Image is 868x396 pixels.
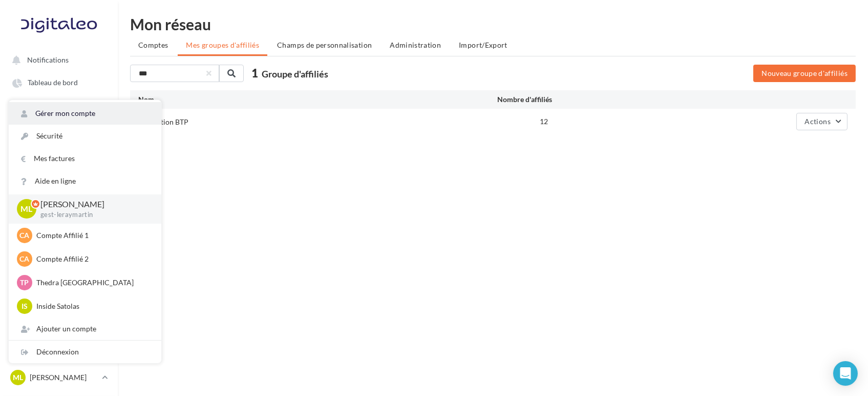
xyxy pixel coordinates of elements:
span: ML [21,203,33,215]
a: Sécurité [9,125,161,147]
p: Thedra [GEOGRAPHIC_DATA] [36,278,149,288]
span: Groupe d'affiliés [262,68,328,80]
span: Champs de personnalisation [277,41,372,49]
div: Déconnexion [9,341,161,363]
a: Mon réseau [6,187,112,206]
span: ML [13,372,23,383]
button: Notifications [6,50,108,69]
div: Ajouter un compte [9,318,161,340]
span: Comptes [138,41,168,49]
a: Boîte de réception 99+ [6,118,112,137]
p: gest-leraymartin [40,210,145,220]
div: Interaction BTP [138,117,188,127]
a: Gérer mon compte [9,102,161,125]
span: IS [22,301,28,311]
span: Import/Export [459,41,507,49]
span: Tableau de bord [28,78,78,87]
span: Actions [805,117,831,126]
a: Médiathèque [6,165,112,183]
div: Open Intercom Messenger [833,361,858,386]
a: Visibilité locale [6,142,112,160]
a: Campagnes [6,210,112,229]
span: Administration [390,41,441,49]
div: Nom [138,94,434,105]
span: Notifications [27,55,69,64]
div: Nombre d'affiliés [434,94,552,105]
span: CA [20,230,30,241]
a: Aide en ligne [9,170,161,192]
p: [PERSON_NAME] [40,199,145,210]
button: Nouveau groupe d'affiliés [753,65,856,82]
p: [PERSON_NAME] [30,372,98,383]
a: Opérations [6,96,112,114]
span: CA [20,254,30,264]
p: Compte Affilié 2 [36,254,149,264]
div: Mon réseau [130,16,856,32]
button: Actions [796,113,848,130]
p: Compte Affilié 1 [36,230,149,241]
span: 1 [251,65,258,81]
div: 12 [434,116,552,127]
span: TP [20,278,29,288]
a: Mes factures [9,147,161,170]
a: Tableau de bord [6,73,112,91]
a: ML [PERSON_NAME] [8,368,110,387]
p: Inside Satolas [36,301,149,311]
